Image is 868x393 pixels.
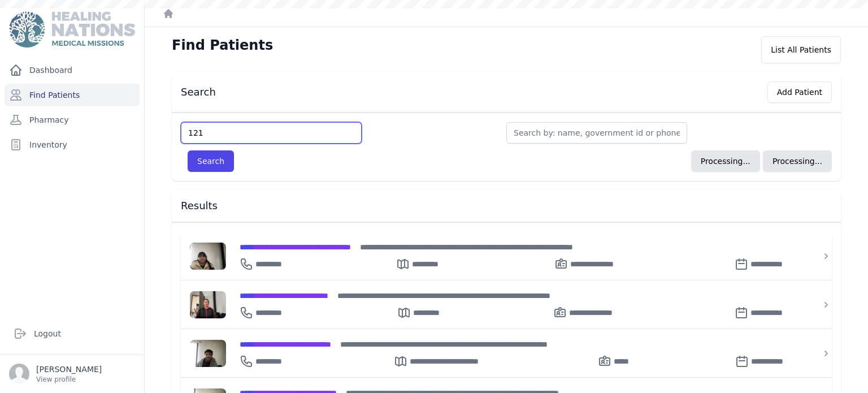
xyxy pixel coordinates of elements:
a: Dashboard [5,59,140,81]
button: Processing... [763,150,832,172]
button: Search [188,150,234,172]
a: [PERSON_NAME] View profile [9,364,135,384]
input: Find by: id [181,122,362,144]
input: Search by: name, government id or phone [506,122,687,144]
button: Add Patient [767,81,832,103]
img: 4zjRrMV07d8CoAAAAldEVYdGRhdGU6Y3JlYXRlADIwMjUtMDYtMjNUMTc6MzE6MzgrMDA6MDAMAR2BAAAAJXRFWHRkYXRlOm1... [190,291,226,318]
h3: Results [181,199,832,213]
h1: Find Patients [172,36,273,54]
p: View profile [36,375,102,384]
p: [PERSON_NAME] [36,364,102,375]
a: Pharmacy [5,109,140,131]
img: TbwAAAAldEVYdGRhdGU6Y3JlYXRlADIwMjUtMDYtMjRUMTU6MTI6MjcrMDA6MDAYHSIKAAAAJXRFWHRkYXRlOm1vZGlmeQAyM... [190,340,226,367]
img: AAAAABJRU5ErkJggg== [190,243,226,270]
div: List All Patients [761,36,841,63]
a: Find Patients [5,84,140,106]
img: Medical Missions EMR [9,11,134,47]
a: Inventory [5,133,140,156]
h3: Search [181,85,216,99]
a: Logout [9,322,135,345]
button: Processing... [691,150,760,172]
